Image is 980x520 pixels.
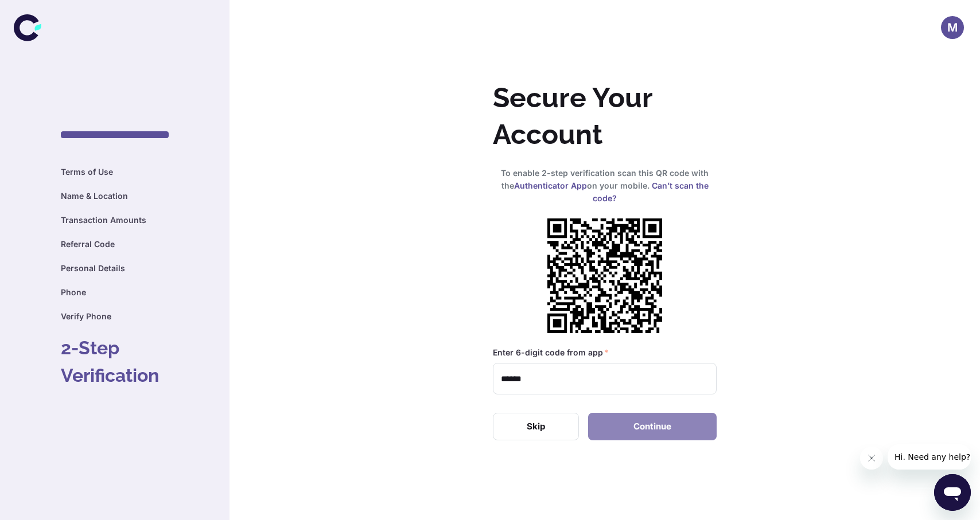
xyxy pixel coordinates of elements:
iframe: Button to launch messaging window [934,474,971,511]
button: Skip [493,413,579,440]
h6: Verify Phone [61,310,169,323]
a: Authenticator App [514,181,587,190]
h6: Transaction Amounts [61,214,169,226]
iframe: Message from company [888,444,971,470]
h2: Secure Your Account [493,80,717,153]
h6: Personal Details [61,262,169,275]
label: Enter 6-digit code from app [493,347,609,358]
iframe: Close message [860,447,883,470]
h6: Terms of Use [61,166,169,178]
h6: Name & Location [61,190,169,202]
button: M [941,16,964,39]
h6: Referral Code [61,238,169,251]
h6: Phone [61,286,169,299]
h4: 2-Step Verification [61,334,169,389]
h6: To enable 2-step verification scan this QR code with the on your mobile. [493,167,717,205]
button: Continue [588,413,717,440]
